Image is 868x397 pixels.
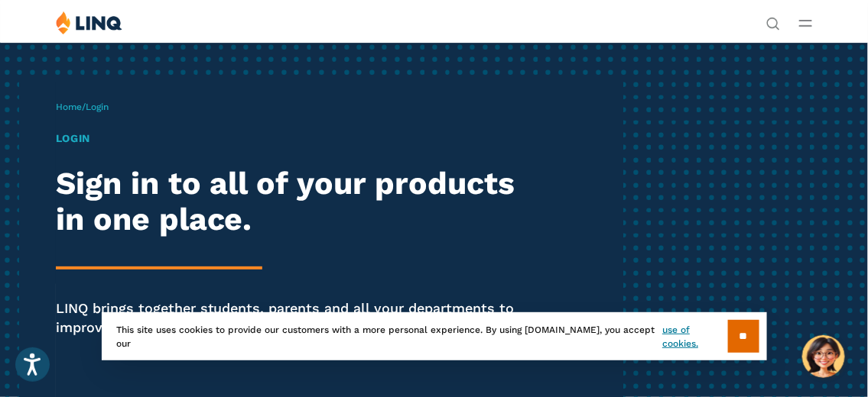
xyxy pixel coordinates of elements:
[56,11,122,34] img: LINQ | K‑12 Software
[102,312,767,360] div: This site uses cookies to provide our customers with a more personal experience. By using [DOMAIN...
[56,299,533,337] p: LINQ brings together students, parents and all your departments to improve efficiency and transpa...
[56,131,533,147] h1: Login
[56,102,109,112] span: /
[766,15,780,29] button: Open Search Bar
[799,15,812,31] button: Open Main Menu
[662,323,727,350] a: use of cookies.
[766,11,780,29] nav: Utility Navigation
[802,335,845,378] button: Hello, have a question? Let’s chat.
[86,102,109,112] span: Login
[56,102,82,112] a: Home
[56,166,533,237] h2: Sign in to all of your products in one place.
